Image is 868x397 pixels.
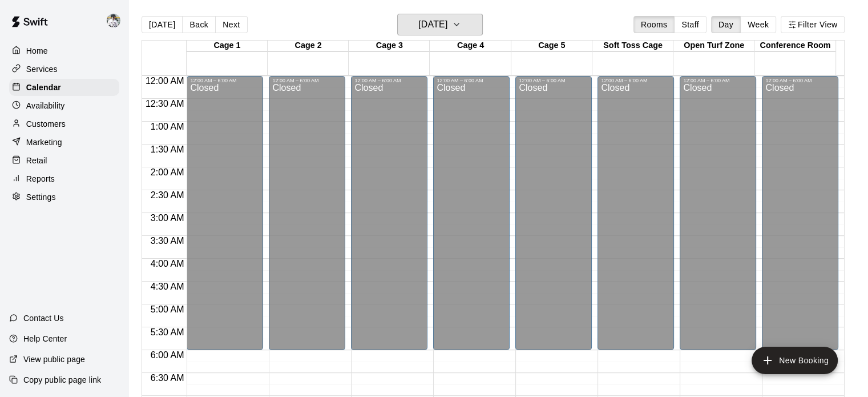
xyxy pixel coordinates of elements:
div: Closed [272,83,342,354]
p: Marketing [26,137,62,148]
div: 12:00 AM – 6:00 AM: Closed [680,76,756,350]
div: 12:00 AM – 6:00 AM: Closed [433,76,510,350]
button: [DATE] [397,14,483,35]
div: Conference Room [754,41,835,51]
div: 12:00 AM – 6:00 AM [683,78,753,83]
a: Reports [9,170,119,187]
p: Services [26,63,58,75]
span: 2:00 AM [148,167,187,177]
div: 12:00 AM – 6:00 AM [272,78,342,83]
div: Closed [683,83,753,354]
div: 12:00 AM – 6:00 AM: Closed [762,76,838,350]
p: Availability [26,100,65,111]
div: Soft Toss Cage [592,41,673,51]
a: Home [9,42,119,59]
button: add [752,347,838,374]
img: Justin Dunning [107,14,120,27]
span: 6:30 AM [148,373,187,383]
div: 12:00 AM – 6:00 AM: Closed [597,76,674,350]
div: 12:00 AM – 6:00 AM [437,78,506,83]
p: Copy public page link [23,374,101,386]
div: Closed [765,83,835,354]
p: Retail [26,155,47,166]
div: 12:00 AM – 6:00 AM: Closed [351,76,427,350]
button: Next [215,16,247,33]
div: 12:00 AM – 6:00 AM [190,78,260,83]
p: View public page [23,354,85,365]
button: Rooms [633,16,675,33]
span: 5:30 AM [148,327,187,337]
span: 3:00 AM [148,213,187,223]
div: Cage 1 [187,41,268,51]
span: 4:00 AM [148,259,187,268]
button: Day [711,16,741,33]
a: Customers [9,115,119,133]
div: Closed [190,83,260,354]
span: 2:30 AM [148,190,187,200]
span: 1:00 AM [148,122,187,131]
p: Contact Us [23,312,64,324]
div: Cage 4 [430,41,511,51]
button: Back [182,16,216,33]
div: Cage 2 [268,41,349,51]
button: Filter View [781,16,845,33]
div: Cage 5 [511,41,592,51]
a: Services [9,61,119,78]
p: Settings [26,191,56,203]
a: Retail [9,152,119,169]
div: Closed [519,83,588,354]
button: Week [740,16,776,33]
div: Closed [354,83,424,354]
span: 3:30 AM [148,236,187,246]
div: 12:00 AM – 6:00 AM: Closed [515,76,592,350]
div: Closed [437,83,506,354]
div: 12:00 AM – 6:00 AM: Closed [187,76,263,350]
a: Marketing [9,134,119,151]
button: [DATE] [142,16,183,33]
h6: [DATE] [418,17,447,33]
p: Reports [26,173,55,185]
p: Customers [26,118,66,130]
div: Justin Dunning [104,9,128,32]
div: 12:00 AM – 6:00 AM [765,78,835,83]
button: Staff [674,16,706,33]
p: Calendar [26,82,61,93]
p: Home [26,45,48,57]
span: 12:30 AM [143,99,187,109]
a: Settings [9,189,119,206]
div: Cage 3 [349,41,430,51]
span: 4:30 AM [148,282,187,291]
span: 5:00 AM [148,304,187,314]
span: 12:00 AM [143,76,187,86]
span: 1:30 AM [148,145,187,154]
div: 12:00 AM – 6:00 AM: Closed [269,76,345,350]
span: 6:00 AM [148,350,187,360]
a: Calendar [9,79,119,96]
div: 12:00 AM – 6:00 AM [519,78,588,83]
p: Help Center [23,333,67,344]
a: Availability [9,97,119,114]
div: 12:00 AM – 6:00 AM [601,78,671,83]
div: Closed [601,83,671,354]
div: 12:00 AM – 6:00 AM [354,78,424,83]
div: Open Turf Zone [673,41,754,51]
